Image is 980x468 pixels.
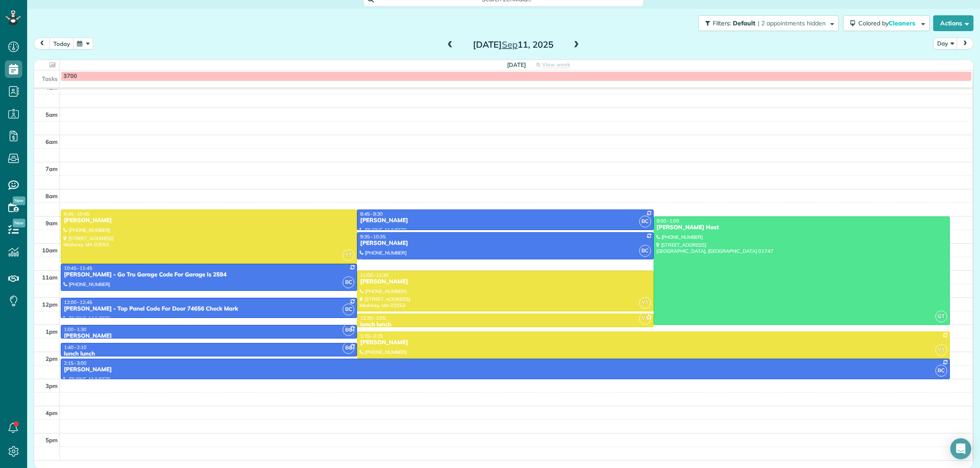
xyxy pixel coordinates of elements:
[64,211,89,217] span: 8:45 - 10:45
[758,19,826,27] span: | 2 appointments hidden
[458,40,568,49] h2: [DATE] 11, 2025
[360,333,383,339] span: 1:15 - 2:15
[639,245,651,257] span: BC
[713,19,731,27] span: Filters:
[360,315,385,321] span: 12:35 - 1:05
[64,265,92,271] span: 10:45 - 11:45
[42,247,58,254] span: 10am
[935,311,947,322] span: GT
[63,73,77,80] span: 3700
[935,344,947,356] span: YT
[639,313,651,325] span: YT
[64,344,87,350] span: 1:40 - 2:10
[64,299,92,305] span: 12:00 - 12:45
[950,438,971,459] div: Open Intercom Messenger
[657,218,679,224] span: 9:00 - 1:00
[698,15,839,31] button: Filters: Default | 2 appointments hidden
[64,360,87,366] span: 2:15 - 3:00
[63,332,354,340] div: [PERSON_NAME]
[343,324,354,336] span: BC
[42,274,58,281] span: 11am
[733,19,756,27] span: Default
[360,211,383,217] span: 8:45 - 9:30
[49,38,74,49] button: today
[13,219,25,227] span: New
[360,217,651,224] div: [PERSON_NAME]
[343,342,354,354] span: BC
[694,15,839,31] a: Filters: Default | 2 appointments hidden
[360,321,651,328] div: lunch lunch
[45,409,58,416] span: 4pm
[45,165,58,172] span: 7am
[957,38,973,49] button: next
[42,301,58,308] span: 12pm
[360,234,385,240] span: 9:35 - 10:35
[935,365,947,377] span: BC
[360,339,947,346] div: [PERSON_NAME]
[45,328,58,335] span: 1pm
[343,276,354,288] span: BC
[63,366,947,374] div: [PERSON_NAME]
[63,305,354,313] div: [PERSON_NAME] - Tap Panel Code For Door 74656 Check Mark
[843,15,930,31] button: Colored byCleaners
[858,19,918,27] span: Colored by
[889,19,917,27] span: Cleaners
[933,38,958,49] button: Day
[343,304,354,315] span: BC
[360,272,388,278] span: 11:00 - 12:30
[343,249,354,261] span: YT
[63,350,354,358] div: lunch lunch
[45,138,58,145] span: 6am
[360,240,651,247] div: [PERSON_NAME]
[45,111,58,118] span: 5am
[360,278,651,286] div: [PERSON_NAME]
[63,217,354,224] div: [PERSON_NAME]
[45,355,58,362] span: 2pm
[45,220,58,227] span: 9am
[542,61,570,68] span: View week
[45,84,58,91] span: 4am
[63,271,354,279] div: [PERSON_NAME] - Go Tru Garage Code For Garage Is 2594
[64,326,87,332] span: 1:00 - 1:30
[13,196,25,205] span: New
[45,437,58,444] span: 5pm
[639,216,651,227] span: BC
[45,192,58,199] span: 8am
[502,39,518,50] span: Sep
[45,382,58,389] span: 3pm
[34,38,50,49] button: prev
[656,224,947,231] div: [PERSON_NAME] Host
[933,15,973,31] button: Actions
[639,297,651,309] span: YT
[507,61,526,68] span: [DATE]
